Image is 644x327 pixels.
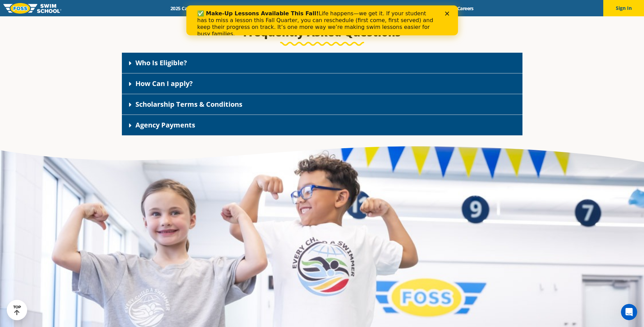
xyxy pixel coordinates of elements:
a: Who Is Eligible? [135,58,187,67]
a: How Can I apply? [135,79,193,88]
div: TOP [13,305,21,315]
img: FOSS Swim School Logo [3,3,61,14]
h3: Frequently Asked Questions [122,25,522,39]
a: Schools [207,5,236,12]
div: Scholarship Terms & Conditions [122,94,522,115]
a: About [PERSON_NAME] [295,5,358,12]
iframe: Intercom live chat banner [186,5,458,35]
a: Agency Payments [135,120,195,130]
div: Close [259,6,265,10]
a: Scholarship Terms & Conditions [135,100,242,109]
div: Who Is Eligible? [122,53,522,73]
a: Blog [430,5,451,12]
a: Careers [451,5,479,12]
b: ✅ Make-Up Lessons Available This Fall! [11,5,132,11]
a: 2025 Calendar [165,5,207,12]
a: Swim Like [PERSON_NAME] [358,5,430,12]
a: Swim Path® Program [236,5,295,12]
div: Life happens—we get it. If your student has to miss a lesson this Fall Quarter, you can reschedul... [11,5,250,32]
iframe: Intercom live chat [621,304,637,320]
div: How Can I apply? [122,73,522,94]
div: Agency Payments [122,115,522,136]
